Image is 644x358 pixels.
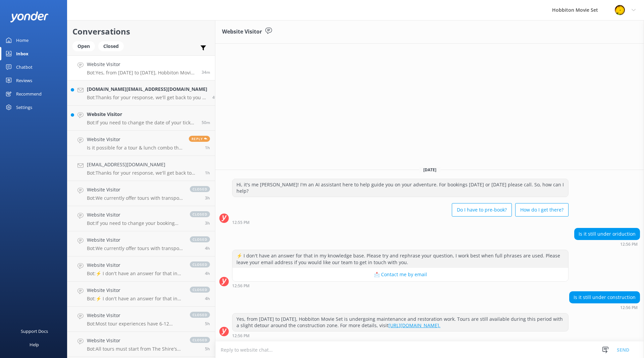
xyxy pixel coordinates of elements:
h3: Website Visitor [222,27,262,36]
span: closed [190,312,210,318]
a: Closed [98,42,127,50]
span: Sep 12 2025 12:56pm (UTC +12:00) Pacific/Auckland [202,69,210,75]
h4: Website Visitor [87,211,183,219]
h4: [DOMAIN_NAME][EMAIL_ADDRESS][DOMAIN_NAME] [87,85,207,93]
a: [DOMAIN_NAME][EMAIL_ADDRESS][DOMAIN_NAME]Bot:Thanks for your response, we'll get back to you as s... [67,80,215,106]
a: Website VisitorBot:We currently offer tours with transport from The Shire's Rest and Matamata isi... [67,231,215,256]
span: closed [190,287,210,293]
p: Is it possible for a tour & lunch combo that is currently listed as fully booked to Have a spot o... [87,145,184,151]
span: Sep 12 2025 09:14am (UTC +12:00) Pacific/Auckland [205,245,210,251]
div: Sep 12 2025 12:55pm (UTC +12:00) Pacific/Auckland [232,220,569,225]
span: Sep 12 2025 07:59am (UTC +12:00) Pacific/Auckland [205,321,210,326]
strong: 12:56 PM [620,242,638,246]
a: [EMAIL_ADDRESS][DOMAIN_NAME]Bot:Thanks for your response, we'll get back to you as soon as we can... [67,156,215,181]
span: closed [190,236,210,242]
span: Reply [189,136,210,142]
p: Bot: If you need to change your booking time, please contact our team at [EMAIL_ADDRESS][DOMAIN_N... [87,220,183,226]
span: Sep 12 2025 12:06pm (UTC +12:00) Pacific/Auckland [205,145,210,151]
h2: Conversations [72,25,210,38]
span: closed [190,211,210,217]
a: Website VisitorBot:If you need to change your booking time, please contact our team at [EMAIL_ADD... [67,206,215,231]
button: Do I have to pre-book? [452,203,512,217]
div: Is it still under oriduction [575,228,640,240]
h4: Website Visitor [87,61,197,68]
div: Is it still under construction [570,292,640,303]
p: Bot: Most tour experiences have 6-12 months availability online. If you wish to book for a date t... [87,321,183,327]
div: Help [30,338,39,351]
span: Sep 12 2025 12:40pm (UTC +12:00) Pacific/Auckland [202,120,210,125]
div: Support Docs [21,324,48,338]
div: Home [16,34,29,47]
span: Sep 12 2025 12:41pm (UTC +12:00) Pacific/Auckland [212,95,221,100]
div: Hi, it's me [PERSON_NAME]! I'm an AI assistant here to help guide you on your adventure. For book... [232,179,568,197]
span: Sep 12 2025 09:05am (UTC +12:00) Pacific/Auckland [205,271,210,276]
div: Open [72,41,95,51]
a: Website VisitorBot:Most tour experiences have 6-12 months availability online. If you wish to boo... [67,307,215,332]
span: [DATE] [419,167,440,173]
strong: 12:56 PM [232,334,250,338]
a: Website VisitorBot:⚡ I don't have an answer for that in my knowledge base. Please try and rephras... [67,256,215,282]
h4: Website Visitor [87,261,183,269]
div: Yes, from [DATE] to [DATE], Hobbiton Movie Set is undergoing maintenance and restoration work. To... [232,313,568,331]
span: Sep 12 2025 10:10am (UTC +12:00) Pacific/Auckland [205,220,210,226]
h4: Website Visitor [87,287,183,294]
div: Recommend [16,87,42,101]
a: Website VisitorBot:We currently offer tours with transport from The Shire's Rest and Matamata isi... [67,181,215,206]
a: Website VisitorBot:⚡ I don't have an answer for that in my knowledge base. Please try and rephras... [67,282,215,307]
p: Bot: Thanks for your response, we'll get back to you as soon as we can during opening hours. [87,170,200,176]
div: Chatbot [16,60,33,74]
p: Bot: Yes, from [DATE] to [DATE], Hobbiton Movie Set is undergoing maintenance and restoration wor... [87,70,197,76]
span: Sep 12 2025 11:35am (UTC +12:00) Pacific/Auckland [205,170,210,176]
button: How do I get there? [515,203,569,217]
a: Website VisitorBot:Yes, from [DATE] to [DATE], Hobbiton Movie Set is undergoing maintenance and r... [67,55,215,80]
div: ⚡ I don't have an answer for that in my knowledge base. Please try and rephrase your question, I ... [232,250,568,268]
h4: Website Visitor [87,337,183,344]
div: Closed [98,41,124,51]
img: 34-1718678798.png [615,5,625,15]
div: Sep 12 2025 12:56pm (UTC +12:00) Pacific/Auckland [574,242,640,246]
p: Bot: If you need to change the date of your ticket, please contact our team at [EMAIL_ADDRESS][DO... [87,120,197,126]
h4: Website Visitor [87,186,183,193]
div: Sep 12 2025 12:56pm (UTC +12:00) Pacific/Auckland [232,333,569,338]
p: Bot: ⚡ I don't have an answer for that in my knowledge base. Please try and rephrase your questio... [87,296,183,302]
span: Sep 12 2025 10:16am (UTC +12:00) Pacific/Auckland [205,195,210,201]
a: Website VisitorBot:All tours must start from The Shire's Rest, as it is the designated departure ... [67,332,215,357]
h4: [EMAIL_ADDRESS][DOMAIN_NAME] [87,161,200,168]
h4: Website Visitor [87,136,184,143]
a: Website VisitorBot:If you need to change the date of your ticket, please contact our team at [EMA... [67,106,215,131]
p: Bot: ⚡ I don't have an answer for that in my knowledge base. Please try and rephrase your questio... [87,271,183,277]
span: Sep 12 2025 08:44am (UTC +12:00) Pacific/Auckland [205,296,210,301]
h4: Website Visitor [87,236,183,244]
h4: Website Visitor [87,312,183,319]
img: yonder-white-logo.png [10,11,49,22]
div: Inbox [16,47,29,60]
p: Bot: We currently offer tours with transport from The Shire's Rest and Matamata isite only. We do... [87,245,183,251]
p: Bot: Thanks for your response, we'll get back to you as soon as we can during opening hours. [87,95,207,101]
a: Website VisitorIs it possible for a tour & lunch combo that is currently listed as fully booked t... [67,131,215,156]
div: Sep 12 2025 12:56pm (UTC +12:00) Pacific/Auckland [232,283,569,288]
div: Settings [16,101,32,114]
span: closed [190,186,210,192]
strong: 12:56 PM [232,284,250,288]
h4: Website Visitor [87,111,197,118]
span: Sep 12 2025 07:54am (UTC +12:00) Pacific/Auckland [205,346,210,352]
div: Reviews [16,74,32,87]
button: 📩 Contact me by email [232,268,568,281]
strong: 12:55 PM [232,221,250,225]
strong: 12:56 PM [620,306,638,310]
p: Bot: All tours must start from The Shire's Rest, as it is the designated departure point for the ... [87,346,183,352]
div: Sep 12 2025 12:56pm (UTC +12:00) Pacific/Auckland [569,305,640,310]
a: Open [72,42,98,50]
span: closed [190,261,210,267]
span: closed [190,337,210,343]
a: [URL][DOMAIN_NAME]. [388,322,440,329]
p: Bot: We currently offer tours with transport from The Shire's Rest and Matamata isite only. We do... [87,195,183,201]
